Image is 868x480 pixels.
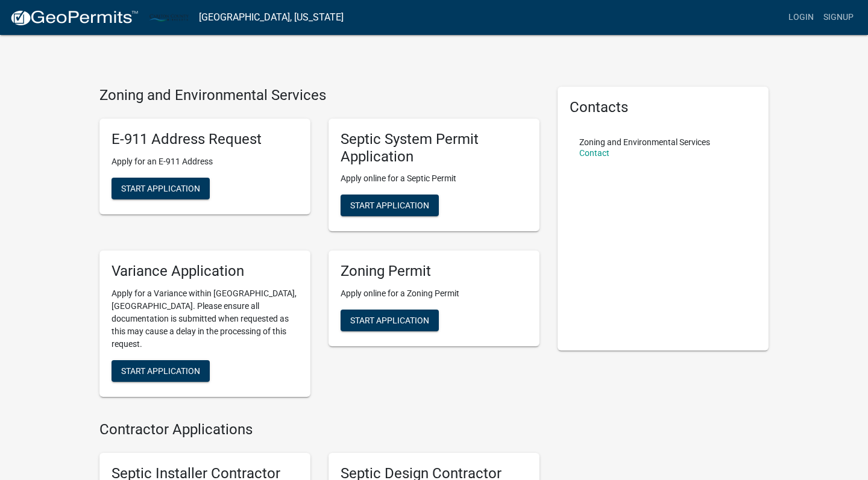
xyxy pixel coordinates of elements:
[199,7,344,28] a: [GEOGRAPHIC_DATA], [US_STATE]
[112,360,210,382] button: Start Application
[112,178,210,199] button: Start Application
[341,195,439,216] button: Start Application
[341,310,439,331] button: Start Application
[341,172,527,185] p: Apply online for a Septic Permit
[341,287,527,300] p: Apply online for a Zoning Permit
[148,9,189,25] img: Carlton County, Minnesota
[341,263,527,280] h5: Zoning Permit
[819,6,858,29] a: Signup
[99,87,539,104] h4: Zoning and Environmental Services
[570,99,756,116] h5: Contacts
[121,366,200,376] span: Start Application
[99,421,539,438] h4: Contractor Applications
[112,263,298,280] h5: Variance Application
[341,131,527,166] h5: Septic System Permit Application
[112,131,298,148] h5: E-911 Address Request
[579,138,710,146] p: Zoning and Environmental Services
[350,201,429,210] span: Start Application
[579,148,609,158] a: Contact
[121,183,200,193] span: Start Application
[350,316,429,325] span: Start Application
[112,287,298,351] p: Apply for a Variance within [GEOGRAPHIC_DATA], [GEOGRAPHIC_DATA]. Please ensure all documentation...
[112,155,298,168] p: Apply for an E-911 Address
[784,6,819,29] a: Login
